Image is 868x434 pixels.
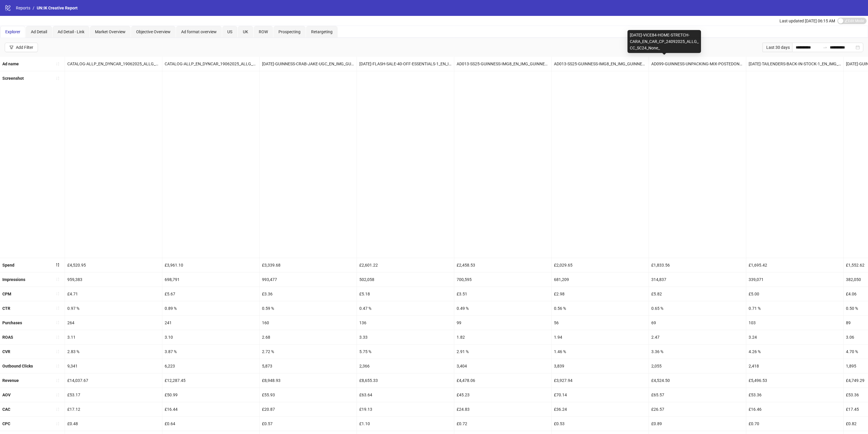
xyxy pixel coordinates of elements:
[95,29,126,34] span: Market Overview
[65,345,162,359] div: 2.83 %
[65,330,162,344] div: 3.11
[649,316,746,330] div: 69
[15,5,31,11] a: Reports
[162,402,259,416] div: £16.44
[56,62,60,66] span: sort-ascending
[357,272,454,287] div: 502,058
[454,373,551,388] div: £4,478.06
[2,320,22,325] b: Purchases
[2,61,19,66] b: Ad name
[65,272,162,287] div: 959,383
[2,407,10,412] b: CAC
[454,258,551,272] div: £2,458.53
[357,345,454,359] div: 5.75 %
[31,29,47,34] span: Ad Detail
[56,76,60,80] span: sort-ascending
[649,373,746,388] div: £4,524.50
[649,359,746,373] div: 2,055
[58,29,84,34] span: Ad Detail - Link
[2,378,19,383] b: Revenue
[136,29,171,34] span: Objective Overview
[260,287,357,301] div: £3.36
[357,258,454,272] div: £2,601.22
[552,402,649,416] div: £36.24
[552,345,649,359] div: 1.46 %
[162,359,259,373] div: 6,223
[357,402,454,416] div: £19.13
[552,373,649,388] div: £3,927.94
[357,287,454,301] div: £5.18
[56,378,60,383] span: sort-ascending
[56,350,60,354] span: sort-ascending
[260,330,357,344] div: 2.68
[454,287,551,301] div: £3.51
[56,422,60,426] span: sort-ascending
[260,359,357,373] div: 5,873
[552,57,649,71] div: AD013-SS25-GUINNESS-IMG8_EN_IMG_GUINNESS_CP_03062025_M_CC_SC24_None__
[260,402,357,416] div: £20.87
[454,330,551,344] div: 1.82
[181,29,217,34] span: Ad format overview
[260,57,357,71] div: [DATE]-GUINNESS-CRAB-JAKE-UGC_EN_IMG_GUINNESS_CP_17072025_ALLG_CC_SC1_None__ – Copy
[357,373,454,388] div: £8,655.33
[649,345,746,359] div: 3.36 %
[65,373,162,388] div: £14,037.67
[162,388,259,402] div: £50.99
[357,57,454,71] div: [DATE]-FLASH-SALE-40-OFF-ESSENTIALS-1_EN_IMG_ALL_SP_02092025_ALLG_CC_SC1_None__
[746,388,843,402] div: £53.36
[552,330,649,344] div: 1.94
[2,277,25,282] b: Impressions
[65,402,162,416] div: £17.12
[162,287,259,301] div: £5.67
[65,258,162,272] div: £4,520.95
[746,359,843,373] div: 2,418
[259,29,268,34] span: ROW
[260,258,357,272] div: £3,339.68
[454,402,551,416] div: £24.83
[357,330,454,344] div: 3.33
[2,263,14,267] b: Spend
[746,402,843,416] div: £16.46
[746,345,843,359] div: 4.26 %
[260,316,357,330] div: 160
[823,45,827,50] span: to
[260,272,357,287] div: 993,477
[746,272,843,287] div: 339,071
[162,272,259,287] div: 698,791
[56,263,60,267] span: sort-descending
[649,402,746,416] div: £26.57
[260,388,357,402] div: £55.93
[65,388,162,402] div: £53.17
[243,29,248,34] span: UK
[162,57,259,71] div: CATALOG-ALLP_EN_DYNCAR_19062025_ALLG_CC_SC3_None_RET
[779,19,835,23] span: Last updated [DATE] 06:15 AM
[162,258,259,272] div: £3,961.10
[37,6,78,10] span: UN:IK Creative Report
[649,388,746,402] div: £65.57
[357,301,454,315] div: 0.47 %
[2,393,11,397] b: AOV
[762,43,792,52] div: Last 30 days
[65,316,162,330] div: 264
[65,57,162,71] div: CATALOG-ALLP_EN_DYNCAR_19062025_ALLG_CC_SC3_None_PRO_
[278,29,301,34] span: Prospecting
[454,417,551,431] div: £0.72
[746,330,843,344] div: 3.24
[65,417,162,431] div: £0.48
[227,29,232,34] span: US
[162,345,259,359] div: 3.87 %
[56,292,60,296] span: sort-ascending
[56,364,60,368] span: sort-ascending
[649,258,746,272] div: £1,833.56
[2,76,24,81] b: Screenshot
[649,272,746,287] div: 314,837
[454,272,551,287] div: 700,595
[552,301,649,315] div: 0.56 %
[260,345,357,359] div: 2.72 %
[311,29,333,34] span: Retargeting
[746,316,843,330] div: 103
[162,316,259,330] div: 241
[357,359,454,373] div: 2,366
[649,417,746,431] div: £0.89
[2,364,33,368] b: Outbound Clicks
